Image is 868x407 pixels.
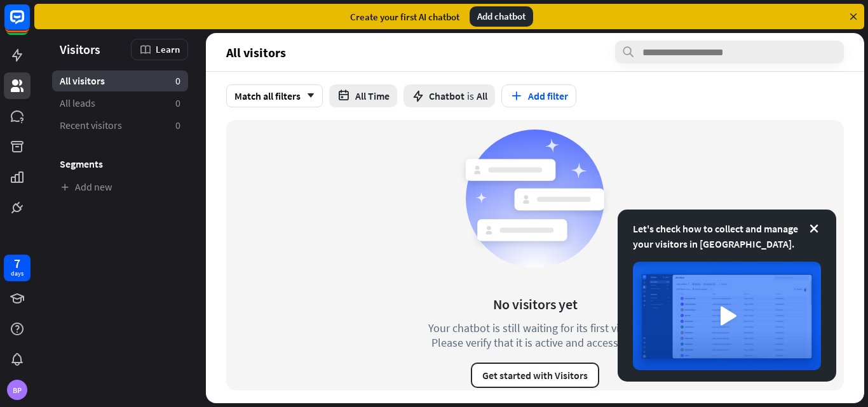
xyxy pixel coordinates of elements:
a: 7 days [4,255,31,281]
span: All leads [60,97,95,110]
a: All leads 0 [52,93,188,114]
div: Your chatbot is still waiting for its first visitor. Please verify that it is active and accessible. [405,321,665,350]
a: Recent visitors 0 [52,115,188,136]
button: Open LiveChat chat widget [10,5,48,43]
div: days [11,269,24,278]
span: Visitors [60,42,100,57]
h3: Segments [52,157,188,170]
span: All visitors [60,74,105,88]
span: Chatbot [429,90,465,102]
aside: 0 [175,119,180,132]
span: is [467,90,474,102]
a: Add new [52,177,188,197]
button: Add filter [501,84,576,107]
i: arrow_down [301,92,315,100]
div: Let's check how to collect and manage your visitors in [GEOGRAPHIC_DATA]. [633,221,821,251]
button: All Time [329,84,397,107]
span: Recent visitors [60,119,122,132]
div: BP [7,380,27,400]
aside: 0 [175,74,180,88]
span: All visitors [226,45,286,60]
img: image [633,262,821,370]
button: Get started with Visitors [471,363,599,388]
aside: 0 [175,97,180,110]
div: Match all filters [226,84,323,107]
div: No visitors yet [493,295,578,313]
div: Add chatbot [470,6,533,27]
span: Learn [156,43,180,55]
span: All [477,90,487,102]
div: Create your first AI chatbot [350,11,459,23]
div: 7 [14,258,20,269]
